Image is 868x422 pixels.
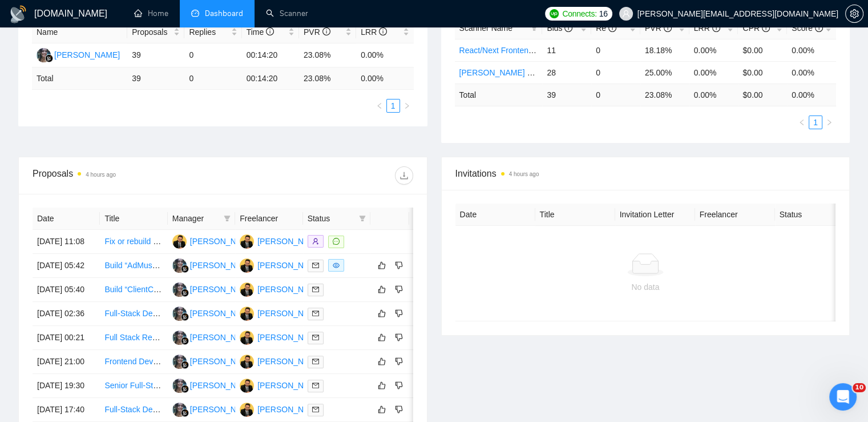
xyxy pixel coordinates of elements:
a: 1 [387,99,399,112]
button: dislike [392,331,406,344]
button: right [822,116,836,129]
div: Proposals [33,166,223,185]
a: RS[PERSON_NAME] [172,308,256,317]
a: setting [845,9,863,18]
img: RS [172,355,187,369]
img: RS [37,48,51,62]
img: logo [9,5,27,23]
td: Total [455,83,543,106]
span: setting [846,9,863,18]
span: Scanner Name [459,23,512,33]
span: filter [359,215,366,222]
span: info-circle [379,27,387,35]
span: PVR [645,23,672,33]
span: dislike [395,357,403,366]
span: Score [792,23,822,33]
a: PP[PERSON_NAME] Punjabi [240,284,352,293]
img: PP [240,282,254,297]
span: 16 [599,7,608,20]
td: Frontend Developer [100,350,167,374]
span: dislike [395,261,403,270]
span: info-circle [664,24,672,32]
span: left [798,119,805,126]
span: CPR [742,23,769,33]
span: Dashboard [205,9,243,18]
td: 39 [127,43,184,67]
span: like [378,309,386,318]
button: setting [845,5,863,23]
td: 0.00% [356,43,413,67]
span: user [622,10,630,18]
td: 0 [591,83,640,106]
th: Title [535,204,615,226]
span: like [378,357,386,366]
span: dislike [395,333,403,342]
a: searchScanner [266,9,308,18]
td: [DATE] 05:42 [33,254,100,278]
button: dislike [392,403,406,416]
td: 0.00% [787,39,836,61]
img: upwork-logo.png [550,9,559,18]
a: homeHome [134,9,168,18]
img: gigradar-bm.png [181,265,189,273]
span: 10 [853,383,866,392]
td: 0.00% [689,39,738,61]
div: [PERSON_NAME] Punjabi [257,403,352,416]
button: left [373,99,386,113]
span: mail [312,382,319,389]
div: [PERSON_NAME] Punjabi [257,355,352,368]
button: like [375,355,389,368]
td: 11 [542,39,591,61]
span: info-circle [266,27,274,35]
button: like [375,403,389,416]
a: Full-Stack Developer for Custom Memorial Website (Next.js, Supabase, Stripe) [104,309,383,318]
span: filter [221,210,233,227]
td: Build “AdMuse” – An AI Ad Copy & Campaign Generator (GPT-4 / Claude Integration) [100,254,167,278]
button: dislike [392,282,406,296]
span: dislike [395,309,403,318]
th: Title [100,208,167,230]
a: PP[PERSON_NAME] Punjabi [172,236,285,245]
img: RS [172,331,187,345]
span: message [333,238,340,245]
img: PP [240,355,254,369]
img: PP [240,331,254,345]
td: 0 [184,67,241,90]
li: 1 [809,116,822,129]
button: dislike [392,379,406,392]
span: dislike [395,381,403,390]
span: like [378,381,386,390]
span: filter [224,215,231,222]
span: Connects: [562,7,596,20]
td: $ 0.00 [738,83,787,106]
img: PP [240,306,254,321]
a: PP[PERSON_NAME] Punjabi [240,356,352,365]
td: Full Stack React / Node.js / Next.js Developer - Two Sided Marketplace [100,326,167,350]
a: 1 [809,116,822,129]
th: Invitation Letter [615,204,695,226]
div: [PERSON_NAME] [190,283,256,296]
button: dislike [392,306,406,320]
span: info-circle [608,24,616,32]
button: download [395,166,413,185]
a: [PERSON_NAME] Development [459,68,575,77]
th: Date [33,208,100,230]
span: info-circle [322,27,330,35]
span: mail [312,358,319,365]
td: 0 [184,43,241,67]
iframe: Intercom live chat [829,383,857,411]
td: Fix or rebuild Skillable rest Api integration with LMS [100,230,167,254]
img: PP [240,234,254,249]
img: gigradar-bm.png [181,337,189,345]
td: [DATE] 17:40 [33,398,100,422]
td: 25.00% [640,61,689,83]
span: info-circle [712,24,720,32]
th: Freelancer [695,204,775,226]
img: gigradar-bm.png [181,409,189,417]
a: Frontend Developer [104,357,175,366]
td: Total [32,67,127,90]
span: left [376,102,383,109]
div: [PERSON_NAME] [190,403,256,416]
td: Build “ClientConnect” – A Next.js CRM Dashboard for Freelancers and Agencies [100,278,167,302]
div: [PERSON_NAME] [190,355,256,368]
